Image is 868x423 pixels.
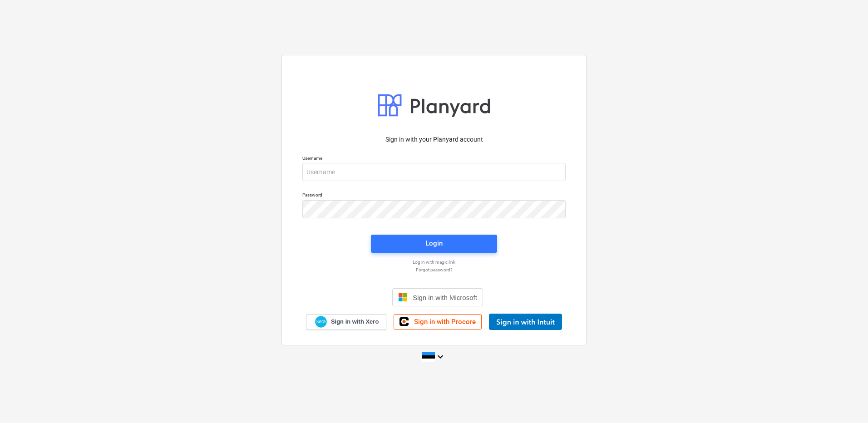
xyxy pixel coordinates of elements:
[398,293,407,302] img: Microsoft logo
[302,155,566,163] p: Username
[302,192,566,200] p: Password
[425,237,443,249] div: Login
[331,318,379,326] span: Sign in with Xero
[315,316,327,328] img: Xero logo
[298,267,570,273] a: Forgot password?
[435,351,446,362] i: keyboard_arrow_down
[306,314,387,330] a: Sign in with Xero
[302,163,566,181] input: Username
[298,259,570,265] a: Log in with magic link
[414,318,476,326] span: Sign in with Procore
[394,314,482,330] a: Sign in with Procore
[413,294,477,301] span: Sign in with Microsoft
[302,135,566,144] p: Sign in with your Planyard account
[371,235,497,253] button: Login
